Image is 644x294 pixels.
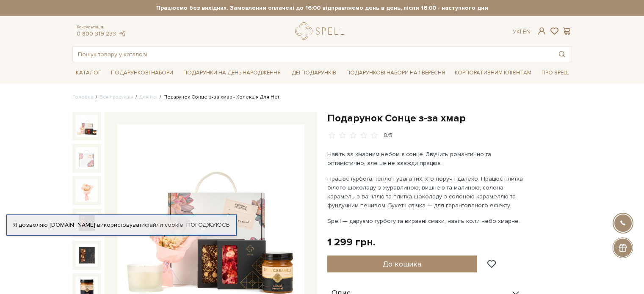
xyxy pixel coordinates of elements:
[76,147,98,169] img: Подарунок Сонце з-за хмар
[327,174,526,210] p: Працює турбота, тепло і увага тих, хто поруч і далеко. Працює плитка білого шоколаду з журавлиною...
[295,22,348,40] a: logo
[343,66,448,80] a: Подарункові набори на 1 Вересня
[72,94,94,100] a: Головна
[77,30,116,37] a: 0 800 319 233
[451,66,535,80] a: Корпоративним клієнтам
[77,25,127,30] span: Консультація:
[327,236,376,249] div: 1 299 грн.
[72,4,572,12] strong: Працюємо без вихідних. Замовлення оплачені до 16:00 відправляємо день в день, після 16:00 - насту...
[383,259,421,269] span: До кошика
[118,30,127,37] a: telegram
[384,132,392,140] div: 0/5
[552,47,572,62] button: Пошук товару у каталозі
[520,28,521,35] span: |
[513,28,531,36] div: Ук
[287,66,340,80] a: Ідеї подарунків
[108,66,177,80] a: Подарункові набори
[327,112,572,125] h1: Подарунок Сонце з-за хмар
[145,221,183,228] a: файли cookie
[327,150,526,168] p: Навіть за хмарним небом є сонце. Звучить романтично та оптимістично, але це не завжди працює.
[327,217,526,225] p: Spell — даруємо турботу та виразні смаки, навіть коли небо хмарне.
[186,221,229,229] a: Погоджуюсь
[76,179,98,201] img: Подарунок Сонце з-за хмар
[139,94,158,100] a: Для неї
[327,256,478,272] button: До кошика
[76,244,98,266] img: Подарунок Сонце з-за хмар
[76,212,98,234] img: Подарунок Сонце з-за хмар
[180,66,284,80] a: Подарунки на День народження
[523,28,531,35] a: En
[72,66,105,80] a: Каталог
[158,93,279,101] li: Подарунок Сонце з-за хмар - Колекція Для Неї
[7,221,236,229] div: Я дозволяю [DOMAIN_NAME] використовувати
[73,47,552,62] input: Пошук товару у каталозі
[538,66,572,80] a: Про Spell
[100,94,133,100] a: Вся продукція
[76,115,98,137] img: Подарунок Сонце з-за хмар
